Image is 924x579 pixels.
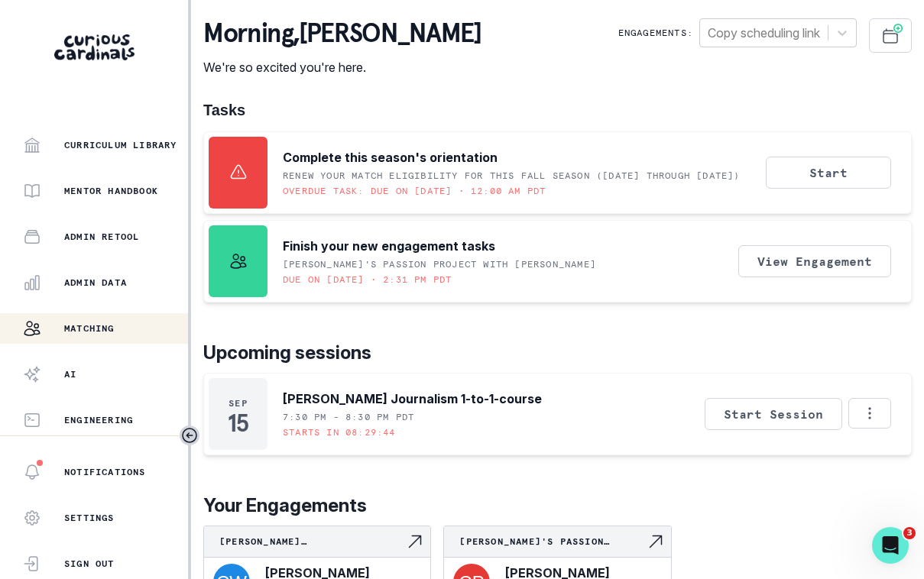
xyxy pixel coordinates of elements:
[64,558,115,570] p: Sign Out
[647,532,665,551] svg: Navigate to engagement page
[203,101,912,119] h1: Tasks
[283,411,414,423] p: 7:30 PM - 8:30 PM PDT
[64,368,76,380] p: AI
[283,258,596,270] p: [PERSON_NAME]'s Passion Project with [PERSON_NAME]
[283,273,452,286] p: Due on [DATE] • 2:31 PM PDT
[203,492,912,519] p: Your Engagements
[283,170,741,182] p: RENEW YOUR MATCH ELIGIBILITY FOR THIS FALL SEASON ([DATE] through [DATE])
[283,185,546,197] p: Overdue task: Due on [DATE] • 12:00 AM PDT
[738,245,891,277] button: View Engagement
[229,397,248,409] p: Sep
[203,339,912,367] p: Upcoming sessions
[283,390,542,408] p: [PERSON_NAME] Journalism 1-to-1-course
[283,148,498,167] p: Complete this season's orientation
[869,18,912,53] button: Schedule Sessions
[54,34,135,60] img: Curious Cardinals Logo
[705,398,842,430] button: Start Session
[406,532,424,551] svg: Navigate to engagement page
[848,398,891,429] button: Options
[618,27,693,39] p: Engagements:
[64,512,115,524] p: Settings
[766,157,891,189] button: Start
[64,466,146,478] p: Notifications
[283,426,396,438] p: Starts in 08:29:44
[228,416,248,431] p: 15
[64,185,158,197] p: Mentor Handbook
[459,535,646,548] p: [PERSON_NAME]'s Passion Project with [PERSON_NAME]
[903,527,916,539] span: 3
[180,425,199,445] button: Toggle sidebar
[203,18,481,49] p: morning , [PERSON_NAME]
[64,231,139,243] p: Admin Retool
[64,414,133,426] p: Engineering
[64,277,127,289] p: Admin Data
[203,58,481,76] p: We're so excited you're here.
[64,139,177,151] p: Curriculum Library
[219,535,406,548] p: [PERSON_NAME] Entrepreneurship/Blog 1-to-1-course
[64,322,115,335] p: Matching
[283,237,495,255] p: Finish your new engagement tasks
[872,527,909,564] iframe: Intercom live chat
